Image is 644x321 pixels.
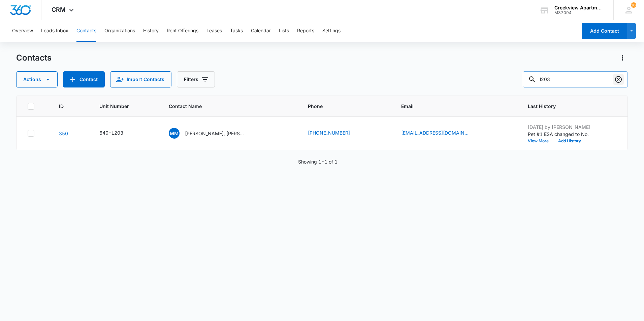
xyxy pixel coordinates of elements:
button: Contacts [76,20,96,42]
p: [DATE] by [PERSON_NAME] [528,123,612,131]
button: Import Contacts [110,71,171,87]
div: notifications count [631,2,636,8]
button: Rent Offerings [167,20,198,42]
button: Leases [206,20,222,42]
div: Contact Name - Michael McClure, Elizabeth Silva Nojosa McClure - Select to Edit Field [169,128,258,139]
span: Contact Name [169,103,282,110]
button: View More [528,139,553,143]
button: Filters [177,71,215,87]
button: Organizations [104,20,135,42]
button: Add Contact [582,23,627,39]
div: account name [554,5,604,10]
span: Phone [308,103,375,110]
button: Leads Inbox [41,20,68,42]
button: Calendar [251,20,271,42]
span: CRM [52,6,66,13]
button: Add History [553,139,586,143]
button: Settings [322,20,341,42]
p: [PERSON_NAME], [PERSON_NAME] Nojosa [PERSON_NAME] [185,130,246,137]
div: Phone - (720) 255-5307 - Select to Edit Field [308,129,362,137]
button: Reports [297,20,314,42]
div: 640-L203 [99,129,123,136]
a: Navigate to contact details page for Michael McClure, Elizabeth Silva Nojosa McClure [59,131,68,136]
input: Search Contacts [523,71,628,87]
p: Pet #1 ESA changed to No. [528,131,612,138]
button: Add Contact [63,71,105,87]
p: Showing 1-1 of 1 [298,158,337,165]
div: Unit Number - 640-L203 - Select to Edit Field [99,129,135,137]
span: Email [401,103,502,110]
span: Last History [528,103,607,110]
button: Clear [613,74,624,85]
span: ID [59,103,74,110]
div: account id [554,10,604,15]
button: Tasks [230,20,243,42]
button: History [143,20,159,42]
button: Lists [279,20,289,42]
div: Email - nolsgraduate@gmail.com - Select to Edit Field [401,129,481,137]
h1: Contacts [16,53,52,63]
a: [EMAIL_ADDRESS][DOMAIN_NAME] [401,129,469,136]
span: MM [169,128,180,139]
span: 162 [631,2,636,8]
button: Actions [617,52,628,63]
span: Unit Number [99,103,152,110]
button: Actions [16,71,58,87]
button: Overview [12,20,33,42]
a: [PHONE_NUMBER] [308,129,350,136]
